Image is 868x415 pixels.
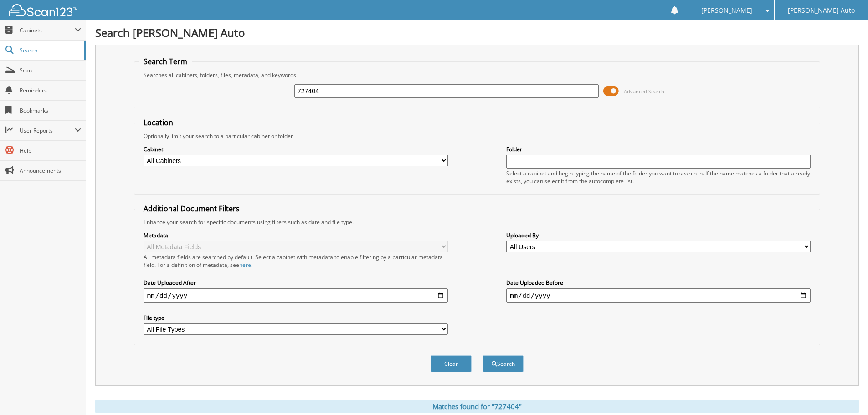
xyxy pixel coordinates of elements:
[144,279,448,287] label: Date Uploaded After
[624,88,664,95] span: Advanced Search
[20,87,81,94] span: Reminders
[20,147,81,154] span: Help
[139,218,815,226] div: Enhance your search for specific documents using filters such as date and file type.
[144,288,448,303] input: start
[144,145,448,153] label: Cabinet
[144,314,448,322] label: File type
[144,231,448,239] label: Metadata
[20,167,81,174] span: Announcements
[239,261,251,269] a: here
[822,371,868,415] iframe: Chat Widget
[144,253,448,269] div: All metadata fields are searched by default. Select a cabinet with metadata to enable filtering b...
[506,288,811,303] input: end
[95,25,859,40] h1: Search [PERSON_NAME] Auto
[139,132,815,140] div: Optionally limit your search to a particular cabinet or folder
[506,169,811,185] div: Select a cabinet and begin typing the name of the folder you want to search in. If the name match...
[20,26,75,34] span: Cabinets
[139,204,244,214] legend: Additional Document Filters
[506,231,811,239] label: Uploaded By
[788,8,855,13] span: [PERSON_NAME] Auto
[20,107,81,114] span: Bookmarks
[9,4,77,16] img: scan123-logo-white.svg
[20,46,80,54] span: Search
[20,67,81,74] span: Scan
[20,127,75,134] span: User Reports
[506,145,811,153] label: Folder
[506,279,811,287] label: Date Uploaded Before
[139,118,178,128] legend: Location
[95,400,859,413] div: Matches found for "727404"
[431,355,472,372] button: Clear
[483,355,524,372] button: Search
[139,71,815,79] div: Searches all cabinets, folders, files, metadata, and keywords
[701,8,752,13] span: [PERSON_NAME]
[139,56,192,67] legend: Search Term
